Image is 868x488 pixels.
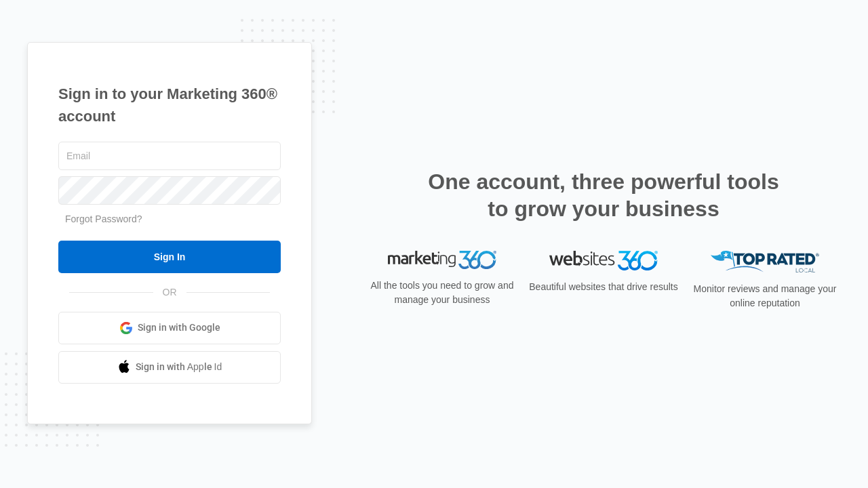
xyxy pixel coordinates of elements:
[424,168,783,222] h2: One account, three powerful tools to grow your business
[689,282,841,310] p: Monitor reviews and manage your online reputation
[58,351,281,384] a: Sign in with Apple Id
[58,83,281,127] h1: Sign in to your Marketing 360® account
[58,312,281,344] a: Sign in with Google
[366,279,518,307] p: All the tools you need to grow and manage your business
[65,213,142,224] a: Forgot Password?
[138,321,220,335] span: Sign in with Google
[153,285,186,300] span: OR
[58,241,281,273] input: Sign In
[549,251,658,270] img: Websites 360
[711,251,819,273] img: Top Rated Local
[388,251,496,270] img: Marketing 360
[528,280,679,294] p: Beautiful websites that drive results
[136,360,222,374] span: Sign in with Apple Id
[58,142,281,170] input: Email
